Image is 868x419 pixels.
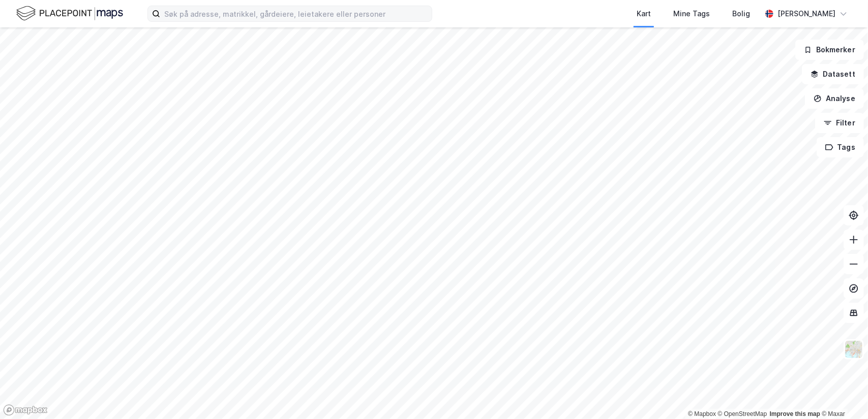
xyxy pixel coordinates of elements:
button: Tags [817,137,864,157]
img: Z [844,340,863,359]
button: Datasett [802,64,864,84]
div: Mine Tags [673,8,710,20]
button: Filter [815,113,864,133]
a: Mapbox [688,410,716,417]
button: Bokmerker [795,40,864,60]
a: Improve this map [770,410,820,417]
iframe: Chat Widget [817,370,868,419]
input: Søk på adresse, matrikkel, gårdeiere, leietakere eller personer [160,6,432,21]
div: [PERSON_NAME] [777,8,835,20]
div: Bolig [732,8,750,20]
img: logo.f888ab2527a4732fd821a326f86c7f29.svg [16,5,123,22]
a: OpenStreetMap [718,410,767,417]
div: Kontrollprogram for chat [817,370,868,419]
button: Analyse [805,88,864,109]
a: Mapbox homepage [3,404,48,416]
div: Kart [637,8,651,20]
